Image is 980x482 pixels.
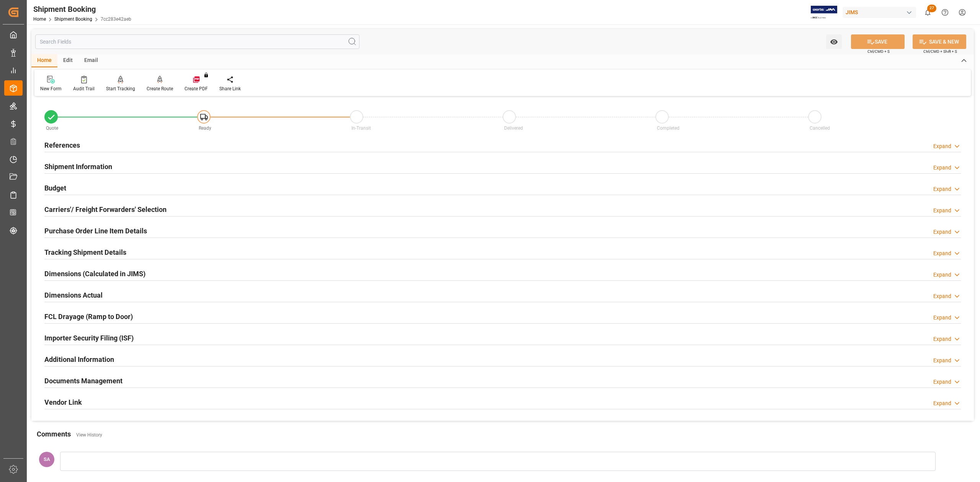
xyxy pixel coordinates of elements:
button: SAVE [851,34,905,49]
input: Search Fields [35,34,359,49]
div: Expand [933,249,951,257]
span: Ctrl/CMD + Shift + S [923,49,957,54]
span: In-Transit [351,125,371,131]
div: Share Link [219,85,241,92]
h2: Dimensions Actual [44,290,103,300]
h2: Carriers'/ Freight Forwarders' Selection [44,204,167,215]
h2: Documents Management [44,376,122,386]
div: Expand [933,185,951,193]
div: Edit [57,54,78,67]
div: Audit Trail [73,85,95,92]
div: JIMS [843,7,916,18]
a: View History [76,432,102,438]
div: New Form [40,85,62,92]
div: Start Tracking [106,85,135,92]
span: Ready [199,125,211,131]
h2: Shipment Information [44,161,112,172]
span: Completed [657,125,679,131]
h2: Additional Information [44,354,114,365]
h2: FCL Drayage (Ramp to Door) [44,311,133,322]
span: 27 [927,5,936,12]
h2: Importer Security Filing (ISF) [44,333,134,343]
div: Email [78,54,104,67]
img: Exertis%20JAM%20-%20Email%20Logo.jpg_1722504956.jpg [811,6,837,19]
div: Home [31,54,57,67]
div: Expand [933,399,951,407]
div: Expand [933,357,951,365]
span: Cancelled [810,125,830,131]
span: Delivered [504,125,523,131]
span: SA [44,456,50,462]
a: Home [33,16,46,22]
h2: Comments [37,429,71,439]
div: Shipment Booking [33,3,131,15]
h2: References [44,140,80,150]
div: Expand [933,142,951,150]
button: show 27 new notifications [919,4,936,21]
div: Expand [933,207,951,215]
h2: Budget [44,183,66,193]
h2: Vendor Link [44,397,82,407]
div: Create Route [147,85,173,92]
div: Expand [933,314,951,322]
span: Ctrl/CMD + S [867,49,890,54]
h2: Tracking Shipment Details [44,247,126,257]
h2: Purchase Order Line Item Details [44,226,147,236]
div: Expand [933,164,951,172]
a: Shipment Booking [54,16,92,22]
h2: Dimensions (Calculated in JIMS) [44,269,145,279]
div: Expand [933,335,951,343]
button: Help Center [936,4,954,21]
div: Expand [933,292,951,300]
button: JIMS [843,5,919,20]
div: Expand [933,378,951,386]
div: Expand [933,228,951,236]
span: Quote [46,125,58,131]
div: Expand [933,271,951,279]
button: SAVE & NEW [913,34,966,49]
button: open menu [826,34,842,49]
